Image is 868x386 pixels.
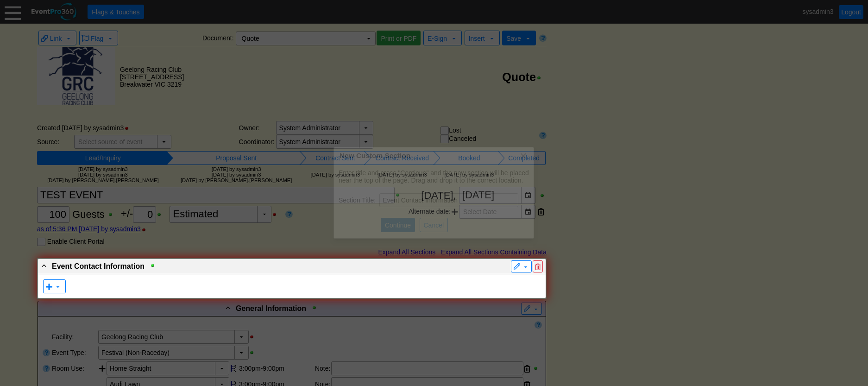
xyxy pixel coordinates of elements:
div: Event Contact Information [40,260,506,272]
div: Show title when printing; click to hide title when printing. [150,262,160,269]
span: Cancel [422,221,446,230]
span: New Custom Section [340,152,410,159]
span: Add a row below [45,282,62,291]
span: Cancel [422,220,446,230]
td: Enter title and press "Continue" and the new section will be placed near the top of the page. Dra... [339,169,529,184]
span: Event Contact Information [52,262,145,270]
span: Continue [383,221,413,230]
span: Change settings for this section [513,262,529,271]
span: Continue [383,220,413,230]
span: Delete this section [533,260,543,272]
td: Section Title: [339,193,378,207]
